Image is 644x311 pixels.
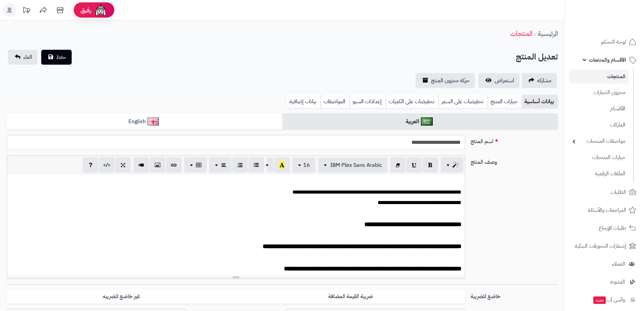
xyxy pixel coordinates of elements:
[569,85,629,100] a: مخزون الخيارات
[415,73,475,88] a: حركة مخزون المنتج
[610,277,625,287] span: المدونة
[599,223,626,233] span: طلبات الإرجاع
[537,76,551,85] span: مشاركه
[282,113,558,130] a: العربية
[438,95,487,108] a: تخفيضات على السعر
[569,220,640,236] a: طلبات الإرجاع
[569,150,629,165] a: خيارات المنتجات
[8,50,38,65] a: الغاء
[569,166,629,181] a: الملفات الرقمية
[575,241,626,251] span: إشعارات التحويلات البنكية
[598,9,638,23] img: logo-2.png
[23,53,32,61] span: الغاء
[318,158,387,173] button: IBM Plex Sans Arabic
[431,76,470,85] span: حركة مخزون المنتج
[569,292,640,308] a: وآتس آبجديد
[468,135,560,146] label: اسم المنتج
[522,73,557,88] a: مشاركه
[569,202,640,218] a: المراجعات والأسئلة
[569,238,640,254] a: إشعارات التحويلات البنكية
[94,3,108,17] img: ai-face.png
[593,295,625,305] span: وآتس آب
[569,256,640,272] a: العملاء
[495,76,514,85] span: استعراض
[569,118,629,132] a: الماركات
[589,55,626,65] span: الأقسام والمنتجات
[478,73,520,88] a: استعراض
[487,95,522,108] a: خيارات المنتج
[522,95,558,108] a: بيانات أساسية
[386,95,438,108] a: تخفيضات على الكميات
[80,6,91,14] span: رفيق
[147,117,159,126] img: English
[303,161,310,169] span: 16
[7,113,282,130] a: English
[7,290,236,304] label: غير خاضع للضريبه
[569,184,640,200] a: الطلبات
[18,3,35,19] a: تحديثات المنصة
[516,50,558,64] h2: تعديل المنتج
[56,53,66,61] span: حفظ
[510,28,532,39] a: المنتجات
[601,37,626,47] span: لوحة التحكم
[330,161,382,169] span: IBM Plex Sans Arabic
[569,134,629,149] a: مواصفات المنتجات
[612,259,625,269] span: العملاء
[468,155,560,166] label: وصف المنتج
[569,70,629,84] a: المنتجات
[41,50,72,65] button: حفظ
[287,95,320,108] a: بيانات إضافية
[593,296,606,304] span: جديد
[468,290,560,301] label: خاضع للضريبة
[588,205,626,215] span: المراجعات والأسئلة
[611,187,626,197] span: الطلبات
[569,34,640,50] a: لوحة التحكم
[320,95,350,108] a: المواصفات
[569,274,640,290] a: المدونة
[421,117,433,126] img: العربية
[538,28,558,39] a: الرئيسية
[292,158,315,173] button: 16
[569,102,629,116] a: الأقسام
[350,95,386,108] a: إعدادات السيو
[236,290,465,304] label: ضريبة القيمة المضافة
